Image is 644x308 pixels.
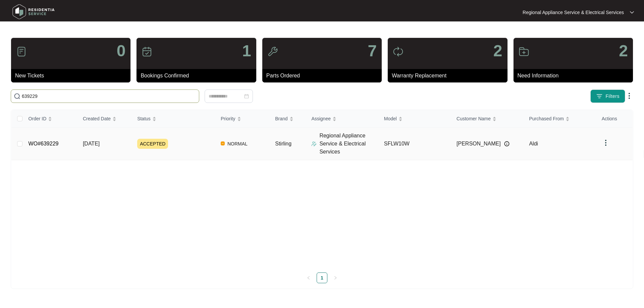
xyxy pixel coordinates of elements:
[267,46,278,57] img: icon
[83,115,111,122] span: Created Date
[10,2,57,22] img: residentia service logo
[319,132,378,156] p: Regional Appliance Service & Electrical Services
[333,276,337,280] span: right
[83,141,100,146] span: [DATE]
[602,139,610,147] img: dropdown arrow
[605,93,620,100] span: Filters
[306,110,378,128] th: Assignee
[311,141,317,146] img: Assigner Icon
[619,43,628,59] p: 2
[16,46,27,57] img: icon
[215,110,270,128] th: Priority
[368,43,377,59] p: 7
[625,92,633,100] img: dropdown arrow
[242,43,251,59] p: 1
[303,272,314,283] button: left
[393,46,404,57] img: icon
[221,115,235,122] span: Priority
[132,110,215,128] th: Status
[270,110,306,128] th: Brand
[307,276,311,280] span: left
[275,141,291,146] span: Stirling
[275,115,287,122] span: Brand
[142,46,152,57] img: icon
[392,72,507,80] p: Warranty Replacement
[266,72,382,80] p: Parts Ordered
[457,115,491,122] span: Customer Name
[590,89,625,103] button: filter iconFilters
[379,128,451,160] td: SFLW10W
[137,139,168,149] span: ACCEPTED
[14,93,20,100] img: search-icon
[504,141,509,146] img: Info icon
[77,110,132,128] th: Created Date
[117,43,126,59] p: 0
[519,46,529,57] img: icon
[596,93,603,100] img: filter icon
[141,72,256,80] p: Bookings Confirmed
[137,115,151,122] span: Status
[524,110,596,128] th: Purchased From
[596,110,633,128] th: Actions
[493,43,502,59] p: 2
[330,272,341,283] li: Next Page
[529,141,538,146] span: Aldi
[29,115,47,122] span: Order ID
[384,115,397,122] span: Model
[457,140,501,148] span: [PERSON_NAME]
[225,140,250,148] span: NORMAL
[303,272,314,283] li: Previous Page
[317,273,327,283] a: 1
[22,93,196,100] input: Search by Order Id, Assignee Name, Customer Name, Brand and Model
[330,272,341,283] button: right
[630,11,634,14] img: dropdown arrow
[518,72,633,80] p: Need Information
[23,110,77,128] th: Order ID
[529,115,563,122] span: Purchased From
[311,115,331,122] span: Assignee
[451,110,524,128] th: Customer Name
[221,141,225,145] img: Vercel Logo
[523,9,624,16] p: Regional Appliance Service & Electrical Services
[379,110,451,128] th: Model
[317,272,327,283] li: 1
[29,141,59,146] a: WO#639229
[15,72,130,80] p: New Tickets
